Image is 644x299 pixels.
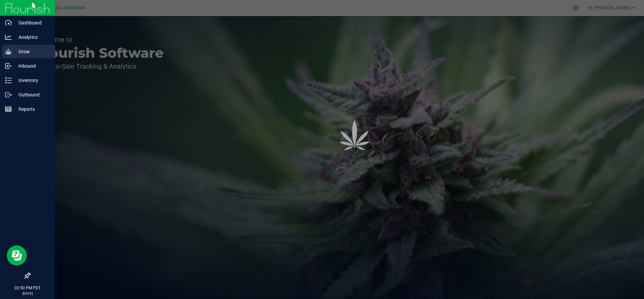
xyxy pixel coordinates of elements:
inline-svg: Dashboard [5,19,12,26]
p: Analytics [12,33,52,41]
inline-svg: Analytics [5,34,12,41]
inline-svg: Inbound [5,63,12,69]
inline-svg: Grow [5,48,12,55]
p: Reports [12,105,52,113]
p: Outbound [12,91,52,99]
p: Inbound [12,62,52,70]
inline-svg: Inventory [5,77,12,84]
p: [DATE] [3,291,52,296]
inline-svg: Outbound [5,91,12,98]
iframe: Resource center [7,245,27,266]
inline-svg: Reports [5,106,12,113]
p: Inventory [12,76,52,84]
p: Grow [12,48,52,56]
p: 02:50 PM PDT [3,285,52,291]
p: Dashboard [12,19,52,27]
